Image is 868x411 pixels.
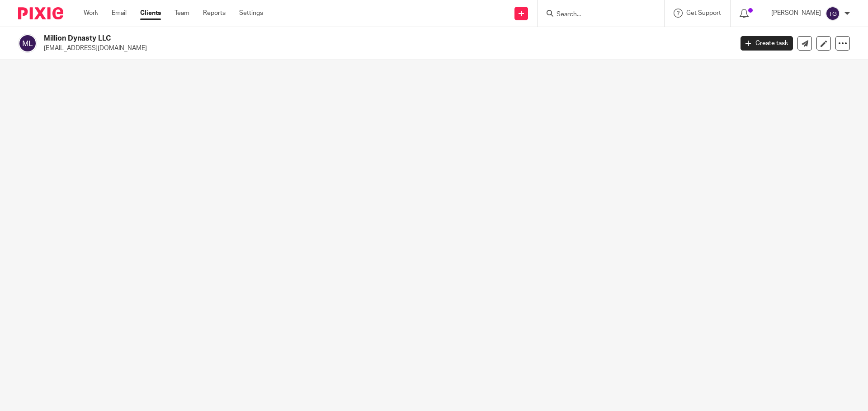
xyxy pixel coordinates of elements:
a: Create task [741,36,793,51]
p: [PERSON_NAME] [771,9,821,18]
img: Pixie [18,7,63,19]
a: Team [175,9,189,18]
input: Search [556,11,637,19]
a: Clients [140,9,161,18]
a: Work [84,9,98,18]
img: svg%3E [826,6,840,21]
a: Reports [203,9,226,18]
span: Get Support [686,10,721,16]
img: svg%3E [18,34,37,53]
a: Email [112,9,127,18]
p: [EMAIL_ADDRESS][DOMAIN_NAME] [44,44,727,53]
h2: Million Dynasty LLC [44,34,590,43]
a: Settings [239,9,263,18]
